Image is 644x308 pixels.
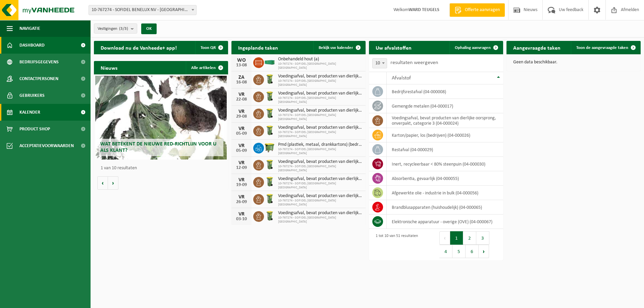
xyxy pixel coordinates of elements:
span: Voedingsafval, bevat producten van dierlijke oorsprong, onverpakt, categorie 3 [278,159,362,165]
span: Voedingsafval, bevat producten van dierlijke oorsprong, onverpakt, categorie 3 [278,176,362,182]
button: Vestigingen(3/3) [94,23,137,34]
span: 10-767274 - SOFIDEL [GEOGRAPHIC_DATA] [GEOGRAPHIC_DATA] [278,113,362,121]
button: 2 [463,231,476,245]
div: 12-09 [235,166,248,170]
img: WB-0140-HPE-GN-50 [264,125,275,136]
button: Previous [439,231,450,245]
td: inert, recycleerbaar < 80% steenpuin (04-000030) [387,157,503,171]
span: Offerte aanvragen [463,7,501,13]
div: 16-08 [235,80,248,85]
div: 1 tot 10 van 51 resultaten [372,231,418,259]
span: Toon de aangevraagde taken [576,46,628,50]
span: 10-767274 - SOFIDEL [GEOGRAPHIC_DATA] [GEOGRAPHIC_DATA] [278,216,362,224]
p: 1 van 10 resultaten [101,166,225,171]
span: 10-767274 - SOFIDEL [GEOGRAPHIC_DATA] [GEOGRAPHIC_DATA] [278,147,362,156]
count: (3/3) [119,26,128,31]
div: VR [235,160,248,166]
span: 10-767274 - SOFIDEL [GEOGRAPHIC_DATA] [GEOGRAPHIC_DATA] [278,62,362,70]
td: bedrijfsrestafval (04-000008) [387,84,503,99]
div: 05-09 [235,131,248,136]
span: Pmd (plastiek, metaal, drankkartons) (bedrijven) [278,142,362,147]
img: WB-0140-HPE-GN-50 [264,108,275,119]
a: Toon de aangevraagde taken [571,41,640,54]
h2: Aangevraagde taken [506,41,567,54]
span: Vestigingen [98,24,128,34]
img: WB-1100-HPE-GN-50 [264,142,275,153]
span: Voedingsafval, bevat producten van dierlijke oorsprong, onverpakt, categorie 3 [278,210,362,216]
span: Contactpersonen [19,70,58,87]
td: absorbentia, gevaarlijk (04-000055) [387,171,503,186]
h2: Uw afvalstoffen [369,41,418,54]
button: 6 [466,245,479,258]
img: HK-XC-30-GN-00 [264,59,275,65]
h2: Nieuws [94,61,124,74]
a: Offerte aanvragen [449,3,505,17]
span: 10-767274 - SOFIDEL [GEOGRAPHIC_DATA] [GEOGRAPHIC_DATA] [278,79,362,87]
button: Volgende [108,176,118,190]
span: 10-767274 - SOFIDEL BENELUX NV - DUFFEL [89,5,196,15]
label: resultaten weergeven [390,60,438,65]
span: Voedingsafval, bevat producten van dierlijke oorsprong, onverpakt, categorie 3 [278,193,362,199]
img: WB-0140-HPE-GN-50 [264,210,275,222]
span: Voedingsafval, bevat producten van dierlijke oorsprong, onverpakt, categorie 3 [278,125,362,130]
a: Bekijk uw kalender [313,41,365,54]
span: 10-767274 - SOFIDEL [GEOGRAPHIC_DATA] [GEOGRAPHIC_DATA] [278,165,362,173]
h2: Download nu de Vanheede+ app! [94,41,183,54]
span: Onbehandeld hout (a) [278,57,362,62]
span: Navigatie [19,20,40,37]
span: 10-767274 - SOFIDEL [GEOGRAPHIC_DATA] [GEOGRAPHIC_DATA] [278,130,362,138]
a: Alle artikelen [186,61,227,74]
span: Kalender [19,104,40,121]
span: Dashboard [19,37,45,54]
img: WB-0140-HPE-GN-50 [264,176,275,187]
div: VR [235,126,248,131]
button: Next [479,245,489,258]
span: Bedrijfsgegevens [19,54,59,70]
div: VR [235,92,248,97]
td: elektronische apparatuur - overige (OVE) (04-000067) [387,214,503,229]
div: 29-08 [235,114,248,119]
div: VR [235,143,248,148]
span: Voedingsafval, bevat producten van dierlijke oorsprong, onverpakt, categorie 3 [278,74,362,79]
span: Voedingsafval, bevat producten van dierlijke oorsprong, onverpakt, categorie 3 [278,108,362,113]
div: 22-08 [235,97,248,102]
span: 10 [372,58,387,68]
td: gemengde metalen (04-000017) [387,99,503,113]
button: OK [141,23,157,34]
span: Toon QR [201,46,216,50]
span: Gebruikers [19,87,45,104]
img: WB-0140-HPE-GN-50 [264,73,275,85]
button: Vorige [97,176,108,190]
div: VR [235,177,248,183]
img: WB-0140-HPE-GN-50 [264,159,275,170]
a: Ophaling aanvragen [449,41,502,54]
button: 4 [439,245,452,258]
span: Acceptatievoorwaarden [19,137,74,154]
span: Bekijk uw kalender [319,46,353,50]
td: afgewerkte olie - industrie in bulk (04-000056) [387,186,503,200]
div: 19-09 [235,183,248,187]
div: 03-10 [235,217,248,222]
h2: Ingeplande taken [231,41,285,54]
span: 10-767274 - SOFIDEL BENELUX NV - DUFFEL [89,5,197,15]
span: 10-767274 - SOFIDEL [GEOGRAPHIC_DATA] [GEOGRAPHIC_DATA] [278,182,362,190]
span: Afvalstof [392,75,411,81]
div: 05-09 [235,148,248,153]
div: VR [235,109,248,114]
span: Product Shop [19,121,50,137]
span: 10-767274 - SOFIDEL [GEOGRAPHIC_DATA] [GEOGRAPHIC_DATA] [278,96,362,104]
img: WB-0140-HPE-GN-50 [264,90,275,102]
span: Ophaling aanvragen [455,46,491,50]
div: 26-09 [235,200,248,204]
button: 3 [476,231,489,245]
a: Wat betekent de nieuwe RED-richtlijn voor u als klant? [95,76,227,160]
span: Voedingsafval, bevat producten van dierlijke oorsprong, onverpakt, categorie 3 [278,91,362,96]
button: Toon QR [195,41,227,54]
td: brandblusapparaten (huishoudelijk) (04-000065) [387,200,503,214]
div: VR [235,211,248,217]
span: 10 [373,59,387,68]
div: 13-08 [235,63,248,68]
td: voedingsafval, bevat producten van dierlijke oorsprong, onverpakt, categorie 3 (04-000024) [387,113,503,128]
td: restafval (04-000029) [387,142,503,157]
div: ZA [235,75,248,80]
